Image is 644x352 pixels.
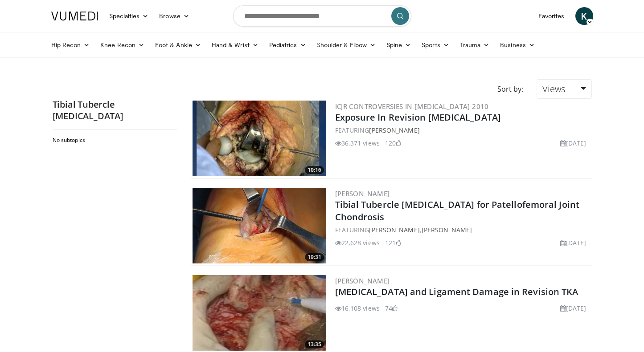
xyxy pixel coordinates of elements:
[385,238,401,247] li: 121
[264,36,312,54] a: Pediatrics
[193,275,326,351] img: whiteside_bone_loss_3.png.300x170_q85_crop-smart_upscale.jpg
[193,188,326,263] img: UFuN5x2kP8YLDu1n4xMDoxOjA4MTsiGN.300x170_q85_crop-smart_upscale.jpg
[104,7,154,25] a: Specialties
[312,36,381,54] a: Shoulder & Elbow
[381,36,416,54] a: Spine
[95,36,150,54] a: Knee Recon
[369,126,419,134] a: [PERSON_NAME]
[206,36,264,54] a: Hand & Wrist
[491,79,530,99] div: Sort by:
[335,225,590,235] div: FEATURING ,
[335,138,380,148] li: 36,371 views
[335,125,590,135] div: FEATURING
[193,188,326,263] a: 19:31
[335,198,580,223] a: Tibial Tubercle [MEDICAL_DATA] for Patellofemoral Joint Chondrosis
[542,83,565,95] span: Views
[560,138,587,148] li: [DATE]
[154,7,195,25] a: Browse
[575,7,593,25] a: K
[537,79,591,99] a: Views
[335,238,380,247] li: 22,628 views
[193,275,326,351] a: 13:35
[335,276,390,285] a: [PERSON_NAME]
[455,36,495,54] a: Trauma
[46,36,95,54] a: Hip Recon
[495,36,540,54] a: Business
[53,137,175,144] h2: No subtopics
[422,226,472,234] a: [PERSON_NAME]
[305,166,324,174] span: 10:16
[305,253,324,261] span: 19:31
[385,303,398,313] li: 74
[193,101,326,176] a: 10:16
[369,226,419,234] a: [PERSON_NAME]
[335,102,489,111] a: ICJR Controversies in [MEDICAL_DATA] 2010
[305,340,324,348] span: 13:35
[335,286,578,298] a: [MEDICAL_DATA] and Ligament Damage in Revision TKA
[233,5,411,27] input: Search topics, interventions
[533,7,570,25] a: Favorites
[53,99,177,122] h2: Tibial Tubercle [MEDICAL_DATA]
[335,303,380,313] li: 16,108 views
[416,36,455,54] a: Sports
[193,101,326,176] img: Screen_shot_2010-09-03_at_2.11.03_PM_2.png.300x170_q85_crop-smart_upscale.jpg
[560,303,587,313] li: [DATE]
[385,138,401,148] li: 120
[150,36,206,54] a: Foot & Ankle
[560,238,587,247] li: [DATE]
[51,12,98,20] img: VuMedi Logo
[335,111,501,123] a: Exposure In Revision [MEDICAL_DATA]
[335,189,390,198] a: [PERSON_NAME]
